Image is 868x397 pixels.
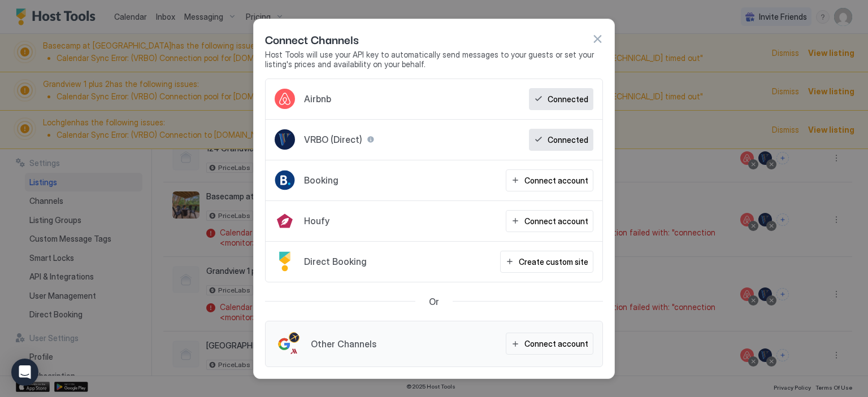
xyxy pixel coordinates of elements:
button: Connect account [506,169,593,191]
div: Connected [548,134,588,146]
span: VRBO (Direct) [304,134,362,145]
button: Connect account [506,210,593,232]
span: Direct Booking [304,256,367,267]
button: Create custom site [500,251,593,273]
button: Connect account [506,333,593,355]
span: Houfy [304,215,329,226]
div: Connect account [524,174,588,186]
span: Connect Channels [265,30,359,47]
span: Booking [304,174,338,186]
button: Connected [529,129,593,151]
div: Create custom site [519,256,588,268]
div: Connected [548,93,588,105]
div: Connect account [524,338,588,350]
span: Host Tools will use your API key to automatically send messages to your guests or set your listin... [265,50,603,69]
button: Connected [529,88,593,110]
div: Open Intercom Messenger [11,359,38,386]
span: Other Channels [311,338,376,350]
div: Connect account [524,215,588,227]
span: Or [429,296,439,307]
span: Airbnb [304,93,331,104]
